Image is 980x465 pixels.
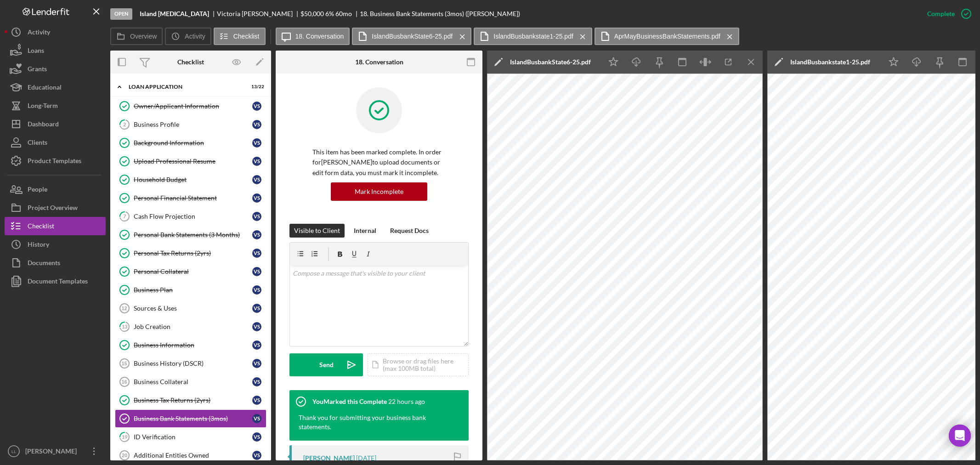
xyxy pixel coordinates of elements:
[28,96,58,117] div: Long-Term
[354,224,376,238] div: Internal
[115,428,266,446] a: 19ID VerificationVS
[115,409,266,428] a: Business Bank Statements (3mos)VS
[115,244,266,262] a: Personal Tax Returns (2yrs)VS
[28,235,49,256] div: History
[134,378,252,386] div: Business Collateral
[319,353,334,376] div: Send
[134,121,252,128] div: Business Profile
[252,359,261,368] div: V S
[355,182,403,201] div: Mark Incomplete
[115,152,266,170] a: Upload Professional ResumeVS
[134,194,252,202] div: Personal Financial Statement
[110,28,163,45] button: Overview
[28,60,47,80] div: Grants
[355,58,403,66] div: 18. Conversation
[28,41,44,62] div: Loans
[331,182,427,201] button: Mark Incomplete
[295,33,344,40] label: 18. Conversation
[134,305,252,312] div: Sources & Uses
[5,272,106,290] button: Document Templates
[134,323,252,330] div: Job Creation
[123,213,126,219] tspan: 7
[115,207,266,226] a: 7Cash Flow ProjectionVS
[372,33,453,40] label: IslandBusbankState6-25.pdf
[115,262,266,281] a: Personal CollateralVS
[349,224,381,238] button: Internal
[918,5,975,23] button: Complete
[140,10,209,17] b: Island [MEDICAL_DATA]
[134,102,252,110] div: Owner/Applicant Information
[352,28,471,45] button: IslandBusbankState6-25.pdf
[927,5,955,23] div: Complete
[790,58,870,66] div: IslandBusbankstate1-25.pdf
[312,147,446,178] p: This item has been marked complete. In order for [PERSON_NAME] to upload documents or edit form d...
[115,97,266,115] a: Owner/Applicant InformationVS
[122,434,128,440] tspan: 19
[134,176,252,183] div: Household Budget
[252,212,261,221] div: V S
[5,41,106,60] button: Loans
[110,8,132,20] div: Open
[115,299,266,318] a: 12Sources & UsesVS
[5,60,106,78] button: Grants
[5,217,106,235] button: Checklist
[185,33,205,40] label: Activity
[5,235,106,254] a: History
[28,115,59,136] div: Dashboard
[252,285,261,295] div: V S
[303,454,355,462] div: [PERSON_NAME]
[165,28,211,45] button: Activity
[115,189,266,207] a: Personal Financial StatementVS
[5,23,106,41] a: Activity
[252,120,261,129] div: V S
[474,28,592,45] button: IslandBusbankstate1-25.pdf
[130,33,157,40] label: Overview
[5,115,106,133] button: Dashboard
[510,58,591,66] div: IslandBusbankState6-25.pdf
[949,425,971,447] div: Open Intercom Messenger
[11,449,17,454] text: LL
[115,354,266,373] a: 15Business History (DSCR)VS
[115,373,266,391] a: 16Business CollateralVS
[134,213,252,220] div: Cash Flow Projection
[115,134,266,152] a: Background InformationVS
[252,267,261,276] div: V S
[252,414,261,423] div: V S
[5,254,106,272] a: Documents
[388,398,425,405] time: 2025-09-30 19:45
[28,254,60,274] div: Documents
[28,180,47,201] div: People
[28,272,88,293] div: Document Templates
[356,454,376,462] time: 2025-09-14 18:48
[122,323,127,329] tspan: 13
[214,28,266,45] button: Checklist
[5,96,106,115] a: Long-Term
[493,33,573,40] label: IslandBusbankstate1-25.pdf
[134,139,252,147] div: Background Information
[115,226,266,244] a: Personal Bank Statements (3 Months)VS
[294,224,340,238] div: Visible to Client
[252,249,261,258] div: V S
[115,170,266,189] a: Household BudgetVS
[134,341,252,349] div: Business Information
[5,180,106,198] button: People
[134,268,252,275] div: Personal Collateral
[5,133,106,152] button: Clients
[5,78,106,96] button: Educational
[115,281,266,299] a: Business PlanVS
[312,398,387,405] div: You Marked this Complete
[335,10,352,17] div: 60 mo
[252,377,261,386] div: V S
[385,224,433,238] button: Request Docs
[289,224,345,238] button: Visible to Client
[252,304,261,313] div: V S
[115,446,266,465] a: 20Additional Entities OwnedVS
[252,432,261,442] div: V S
[5,198,106,217] a: Project Overview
